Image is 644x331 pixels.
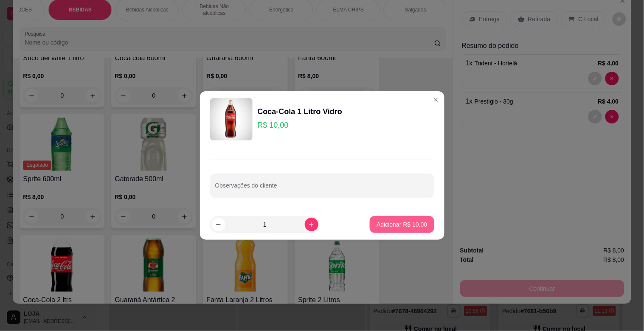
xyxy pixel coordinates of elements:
img: product-image [210,98,253,140]
div: Coca-Cola 1 Litro Vidro [258,106,343,118]
button: decrease-product-quantity [212,218,225,231]
p: Adicionar R$ 10,00 [377,220,427,229]
p: R$ 10,00 [258,119,343,131]
button: increase-product-quantity [305,218,318,231]
button: Close [429,93,443,107]
input: Observações do cliente [215,185,429,193]
button: Adicionar R$ 10,00 [370,216,434,233]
